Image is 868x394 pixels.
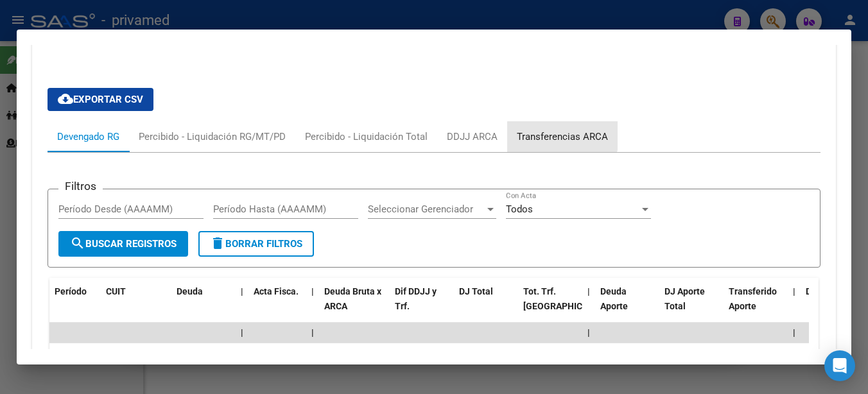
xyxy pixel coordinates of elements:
[390,278,454,334] datatable-header-cell: Dif DDJJ y Trf.
[506,203,533,215] span: Todos
[58,94,143,105] span: Exportar CSV
[582,278,595,334] datatable-header-cell: |
[306,278,319,334] datatable-header-cell: |
[48,88,153,111] button: Exportar CSV
[793,327,795,338] span: |
[210,236,225,251] mat-icon: delete
[198,231,314,257] button: Borrar Filtros
[729,286,777,311] span: Transferido Aporte
[447,130,498,144] div: DDJJ ARCA
[57,130,119,144] div: Devengado RG
[595,278,659,334] datatable-header-cell: Deuda Aporte
[801,278,865,334] datatable-header-cell: Deuda Contr.
[49,278,101,334] datatable-header-cell: Período
[106,286,126,296] span: CUIT
[587,286,590,296] span: |
[55,286,87,296] span: Período
[241,286,243,296] span: |
[517,130,608,144] div: Transferencias ARCA
[101,278,171,334] datatable-header-cell: CUIT
[664,286,705,311] span: DJ Aporte Total
[248,278,306,334] datatable-header-cell: Acta Fisca.
[58,179,103,193] h3: Filtros
[793,286,795,296] span: |
[305,130,428,144] div: Percibido - Liquidación Total
[824,350,855,381] div: Open Intercom Messenger
[806,286,858,296] span: Deuda Contr.
[724,278,788,334] datatable-header-cell: Transferido Aporte
[139,130,286,144] div: Percibido - Liquidación RG/MT/PD
[58,91,73,107] mat-icon: cloud_download
[518,278,582,334] datatable-header-cell: Tot. Trf. Bruto
[324,286,381,311] span: Deuda Bruta x ARCA
[254,286,299,296] span: Acta Fisca.
[319,278,390,334] datatable-header-cell: Deuda Bruta x ARCA
[600,286,628,311] span: Deuda Aporte
[58,231,188,257] button: Buscar Registros
[70,236,85,251] mat-icon: search
[241,327,243,338] span: |
[70,238,177,250] span: Buscar Registros
[171,278,236,334] datatable-header-cell: Deuda
[454,278,518,334] datatable-header-cell: DJ Total
[459,286,493,296] span: DJ Total
[311,327,314,338] span: |
[659,278,724,334] datatable-header-cell: DJ Aporte Total
[587,327,590,338] span: |
[368,203,485,215] span: Seleccionar Gerenciador
[311,286,314,296] span: |
[236,278,248,334] datatable-header-cell: |
[788,278,801,334] datatable-header-cell: |
[177,286,203,296] span: Deuda
[395,286,437,311] span: Dif DDJJ y Trf.
[523,286,611,311] span: Tot. Trf. [GEOGRAPHIC_DATA]
[210,238,302,250] span: Borrar Filtros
